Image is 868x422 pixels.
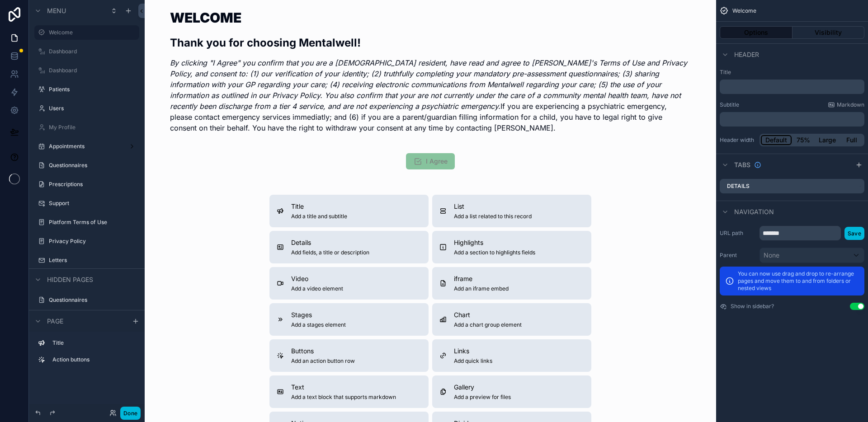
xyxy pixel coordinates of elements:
[49,200,134,207] label: Support
[454,310,522,319] span: Chart
[291,357,355,365] span: Add an action button row
[269,339,429,372] button: ButtonsAdd an action button row
[291,238,369,247] span: Details
[454,249,535,256] span: Add a section to highlights fields
[454,321,522,328] span: Add a chart group element
[52,339,132,347] label: Title
[269,375,429,408] button: TextAdd a text block that supports markdown
[49,143,121,150] label: Appointments
[49,296,134,304] label: Questionnaires
[454,274,509,283] span: iframe
[793,26,865,39] button: Visibility
[720,112,864,127] div: scrollable content
[291,202,347,211] span: Title
[720,80,864,94] div: scrollable content
[432,303,591,336] button: ChartAdd a chart group element
[720,136,756,144] label: Header width
[269,267,429,300] button: VideoAdd a video element
[291,310,346,319] span: Stages
[828,101,864,108] a: Markdown
[454,383,511,392] span: Gallery
[291,285,343,292] span: Add a video element
[432,267,591,300] button: iframeAdd an iframe embed
[734,50,759,59] span: Header
[840,135,863,145] button: Full
[49,124,134,131] label: My Profile
[47,6,66,15] span: Menu
[49,86,134,93] label: Patients
[47,275,93,284] span: Hidden pages
[49,181,134,188] label: Prescriptions
[454,202,532,211] span: List
[291,249,369,256] span: Add fields, a title or description
[454,394,511,401] span: Add a preview for files
[47,317,63,326] span: Page
[454,213,532,220] span: Add a list related to this record
[761,135,792,145] button: Default
[29,332,145,376] div: scrollable content
[49,67,134,74] label: Dashboard
[49,48,134,55] label: Dashboard
[837,101,864,108] span: Markdown
[764,251,779,260] span: None
[291,274,343,283] span: Video
[454,285,509,292] span: Add an iframe embed
[720,230,756,237] label: URL path
[291,213,347,220] span: Add a title and subtitle
[49,219,134,226] label: Platform Terms of Use
[720,101,739,108] label: Subtitle
[732,7,756,14] span: Welcome
[792,135,815,145] button: 75%
[432,231,591,263] button: HighlightsAdd a section to highlights fields
[49,257,134,264] label: Letters
[720,26,793,39] button: Options
[720,252,756,259] label: Parent
[49,105,134,112] label: Users
[759,248,864,263] button: None
[454,357,492,365] span: Add quick links
[120,407,141,420] button: Done
[454,347,492,356] span: Links
[844,227,864,240] button: Save
[432,375,591,408] button: GalleryAdd a preview for files
[291,383,396,392] span: Text
[291,347,355,356] span: Buttons
[432,195,591,227] button: ListAdd a list related to this record
[269,195,429,227] button: TitleAdd a title and subtitle
[734,207,774,216] span: Navigation
[49,238,134,245] label: Privacy Policy
[291,321,346,328] span: Add a stages element
[49,162,134,169] label: Questionnaires
[727,183,750,190] label: Details
[815,135,840,145] button: Large
[731,303,774,310] label: Show in sidebar?
[734,160,750,169] span: Tabs
[52,356,132,363] label: Action buttons
[269,303,429,336] button: StagesAdd a stages element
[291,394,396,401] span: Add a text block that supports markdown
[269,231,429,263] button: DetailsAdd fields, a title or description
[454,238,535,247] span: Highlights
[720,69,864,76] label: Title
[432,339,591,372] button: LinksAdd quick links
[49,29,134,36] label: Welcome
[738,270,859,292] p: You can now use drag and drop to re-arrange pages and move them to and from folders or nested views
